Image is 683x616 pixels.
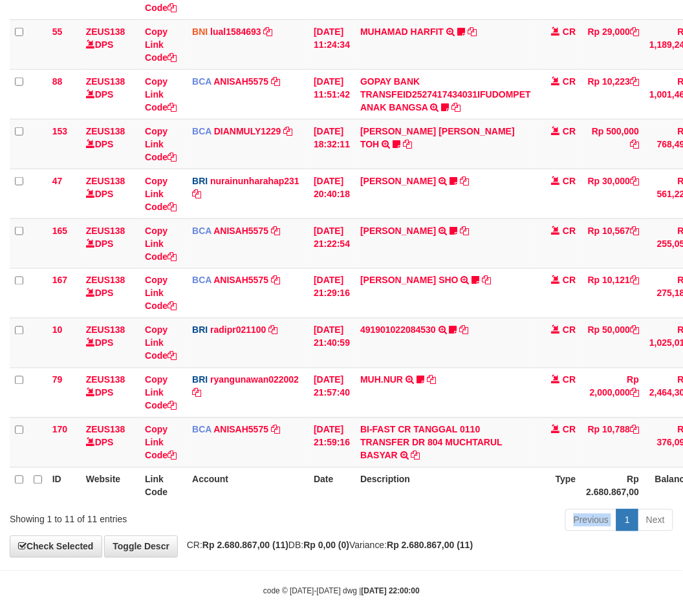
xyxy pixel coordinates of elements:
[563,76,576,87] span: CR
[460,226,469,236] a: Copy TIFFANY MEIK to clipboard
[210,176,299,186] a: nurainunharahap231
[581,418,645,467] td: Rp 10,788
[460,325,469,335] a: Copy 491901022084530 to clipboard
[360,425,503,461] a: BI-FAST CR TANGGAL 0110 TRANSFER DR 804 MUCHTARUL BASYAR
[360,275,459,286] a: [PERSON_NAME] SHO
[81,418,140,467] td: DPS
[581,69,645,119] td: Rp 10,223
[360,27,444,37] a: MUHAMAD HARFIT
[468,27,477,37] a: Copy MUHAMAD HARFIT to clipboard
[563,375,576,385] span: CR
[52,275,67,286] span: 167
[581,119,645,169] td: Rp 500,000
[451,102,461,112] a: Copy GOPAY BANK TRANSFEID2527417434031IFUDOMPET ANAK BANGSA to clipboard
[309,318,355,368] td: [DATE] 21:40:59
[263,587,420,596] small: code © [DATE]-[DATE] dwg |
[145,76,177,112] a: Copy Link Code
[271,76,280,87] a: Copy ANISAH5575 to clipboard
[360,176,436,186] a: [PERSON_NAME]
[86,275,125,286] a: ZEUS138
[213,226,268,236] a: ANISAH5575
[81,318,140,368] td: DPS
[81,268,140,318] td: DPS
[269,325,278,335] a: Copy radipr021100 to clipboard
[192,375,208,385] span: BRI
[192,189,201,199] a: Copy nurainunharahap231 to clipboard
[581,19,645,69] td: Rp 29,000
[563,176,576,186] span: CR
[192,226,211,236] span: BCA
[355,467,536,504] th: Description
[309,169,355,218] td: [DATE] 20:40:18
[563,275,576,286] span: CR
[630,76,639,87] a: Copy Rp 10,223 to clipboard
[536,467,581,504] th: Type
[145,375,177,411] a: Copy Link Code
[387,540,473,551] strong: Rp 2.680.867,00 (11)
[581,318,645,368] td: Rp 50,000
[630,388,639,398] a: Copy Rp 2,000,000 to clipboard
[104,536,178,558] a: Toggle Descr
[403,139,412,149] a: Copy CARINA OCTAVIA TOH to clipboard
[192,388,201,398] a: Copy ryangunawan022002 to clipboard
[563,226,576,236] span: CR
[460,176,469,186] a: Copy RISAL WAHYUDI to clipboard
[145,425,177,461] a: Copy Link Code
[52,176,63,186] span: 47
[581,368,645,418] td: Rp 2,000,000
[192,126,211,136] span: BCA
[630,176,639,186] a: Copy Rp 30,000 to clipboard
[309,69,355,119] td: [DATE] 11:51:42
[581,467,645,504] th: Rp 2.680.867,00
[145,27,177,63] a: Copy Link Code
[616,509,638,531] a: 1
[284,126,293,136] a: Copy DIANMULY1229 to clipboard
[81,69,140,119] td: DPS
[52,375,63,385] span: 79
[192,176,208,186] span: BRI
[213,76,268,87] a: ANISAH5575
[563,425,576,435] span: CR
[309,368,355,418] td: [DATE] 21:57:40
[210,27,261,37] a: lual1584693
[309,467,355,504] th: Date
[86,126,125,136] a: ZEUS138
[86,226,125,236] a: ZEUS138
[81,119,140,169] td: DPS
[81,467,140,504] th: Website
[52,325,63,335] span: 10
[145,126,177,162] a: Copy Link Code
[309,19,355,69] td: [DATE] 11:24:34
[192,27,208,37] span: BNI
[52,126,67,136] span: 153
[145,176,177,212] a: Copy Link Code
[360,375,403,385] a: MUH.NUR
[210,375,299,385] a: ryangunawan022002
[630,425,639,435] a: Copy Rp 10,788 to clipboard
[213,275,268,286] a: ANISAH5575
[309,218,355,268] td: [DATE] 21:22:54
[630,139,639,149] a: Copy Rp 500,000 to clipboard
[565,509,617,531] a: Previous
[411,451,420,461] a: Copy BI-FAST CR TANGGAL 0110 TRANSFER DR 804 MUCHTARUL BASYAR to clipboard
[360,226,436,236] a: [PERSON_NAME]
[81,368,140,418] td: DPS
[210,325,266,335] a: radipr021100
[86,27,125,37] a: ZEUS138
[309,268,355,318] td: [DATE] 21:29:16
[581,268,645,318] td: Rp 10,121
[482,275,492,286] a: Copy MUHAMMAD HIQNI SHO to clipboard
[180,540,473,551] span: CR: DB: Variance:
[86,76,125,87] a: ZEUS138
[202,540,288,551] strong: Rp 2.680.867,00 (11)
[52,27,63,37] span: 55
[271,425,280,435] a: Copy ANISAH5575 to clipboard
[52,76,63,87] span: 88
[81,169,140,218] td: DPS
[145,275,177,312] a: Copy Link Code
[145,226,177,262] a: Copy Link Code
[271,226,280,236] a: Copy ANISAH5575 to clipboard
[10,536,102,558] a: Check Selected
[86,425,125,435] a: ZEUS138
[581,169,645,218] td: Rp 30,000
